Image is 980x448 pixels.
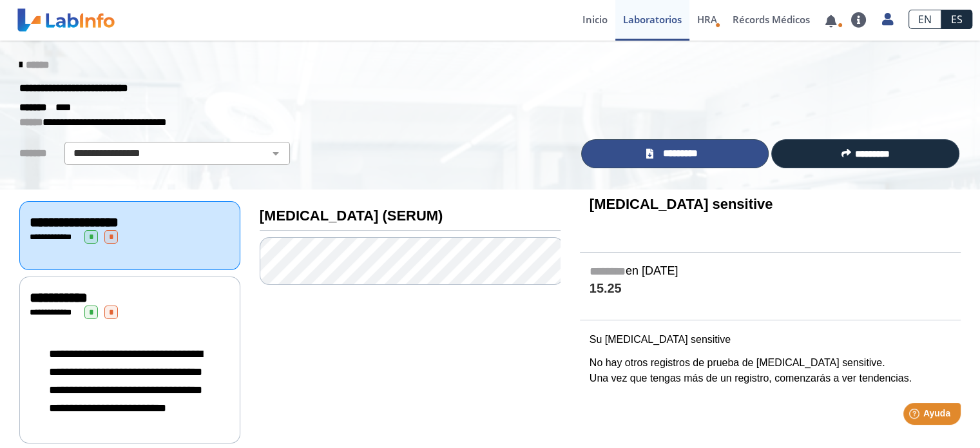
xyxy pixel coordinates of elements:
[590,196,773,212] b: [MEDICAL_DATA] sensitive
[908,10,941,29] a: EN
[590,264,951,279] h5: en [DATE]
[590,355,951,386] p: No hay otros registros de prueba de [MEDICAL_DATA] sensitive. Una vez que tengas más de un regist...
[941,10,972,29] a: ES
[260,208,443,224] b: [MEDICAL_DATA] (SERUM)
[697,13,717,26] span: HRA
[865,398,966,434] iframe: Help widget launcher
[590,332,951,347] p: Su [MEDICAL_DATA] sensitive
[590,281,951,297] h4: 15.25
